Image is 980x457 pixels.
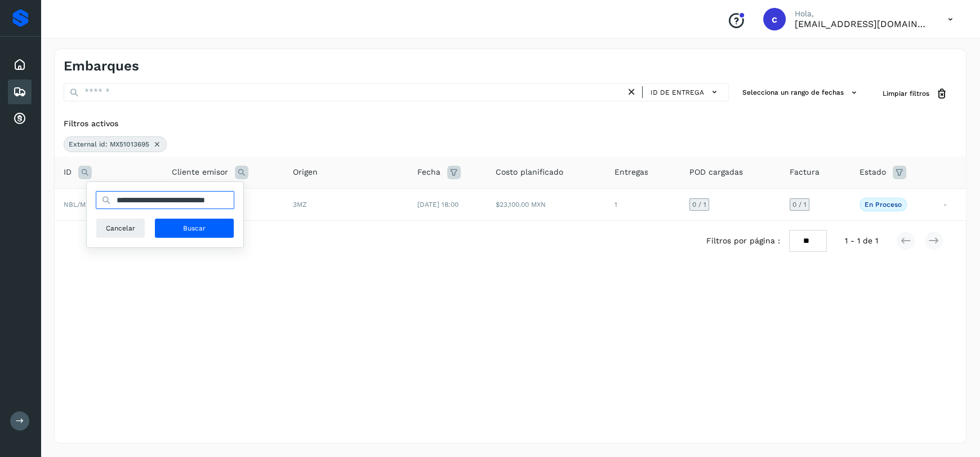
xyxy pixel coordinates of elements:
p: cuentasespeciales8_met@castores.com.mx [795,19,930,29]
span: [DATE] 18:00 [417,201,458,208]
span: Factura [790,166,819,178]
span: NBL/MX.MX51013695 [64,201,130,208]
div: Embarques [8,79,32,104]
span: Costo planificado [496,166,563,178]
button: Limpiar filtros [874,83,957,104]
span: 0 / 1 [792,201,807,208]
span: 1 - 1 de 1 [845,235,878,247]
span: Cliente emisor [172,166,228,178]
span: Fecha [417,166,440,178]
button: Selecciona un rango de fechas [738,83,865,102]
span: Estado [859,166,886,178]
p: En proceso [865,201,902,208]
div: Cuentas por cobrar [8,107,32,131]
span: Filtros por página : [706,235,780,247]
span: ID [64,166,72,178]
p: Hola, [795,9,930,19]
div: Inicio [8,52,32,77]
span: External id: MX51013695 [69,139,149,149]
span: Origen [293,166,318,178]
span: ID de entrega [651,87,704,97]
span: POD cargadas [689,166,743,178]
td: $23,100.00 MXN [487,188,605,220]
span: 3MZ [293,201,307,208]
span: Limpiar filtros [883,88,929,99]
button: ID de entrega [647,84,724,100]
span: Entregas [614,166,648,178]
div: External id: MX51013695 [64,136,167,152]
span: 0 / 1 [692,201,706,208]
div: Filtros activos [64,118,957,130]
h4: Embarques [64,58,139,74]
td: 1 [605,188,680,220]
td: - [934,188,966,220]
